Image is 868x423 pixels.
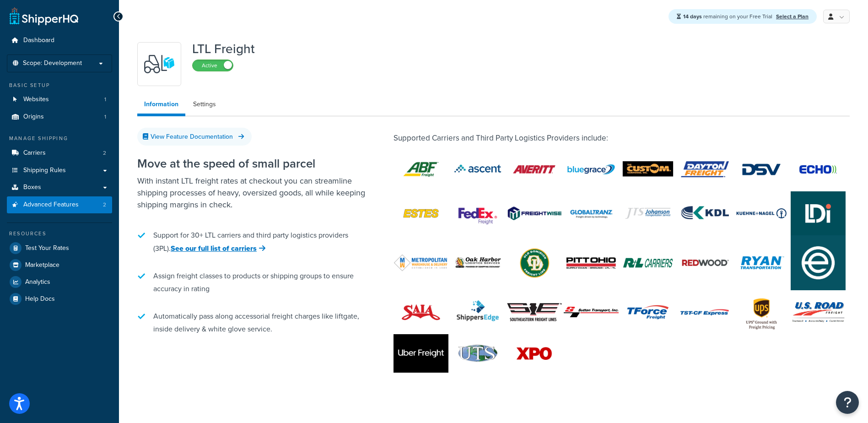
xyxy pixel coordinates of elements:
[450,290,505,334] img: ShippersEdge Freight
[7,81,112,89] div: Basic Setup
[23,96,49,103] span: Websites
[620,244,675,282] img: R+L®
[620,150,675,189] img: Custom Co Freight
[450,241,505,285] img: Oak Harbor Freight
[192,42,255,56] h1: LTL Freight
[143,48,175,80] img: y79ZsPf0fXUFUhFXDzUgf+ktZg5F2+ohG75+v3d2s1D9TjoU8PiyCIluIjV41seZevKCRuEjTPPOKHJsQcmKCXGdfprl3L4q7...
[564,307,619,317] img: Sutton Transport Inc.
[507,206,562,221] img: Freightwise
[137,175,366,211] p: With instant LTL freight rates at checkout you can streamline shipping processes of heavy, oversi...
[776,12,809,21] a: Select a Plan
[23,184,41,191] span: Boxes
[25,278,50,286] span: Analytics
[7,162,112,179] a: Shipping Rules
[734,150,789,189] img: DSV Freight
[734,293,789,331] img: UPS® Ground with Freight Pricing
[791,150,846,189] img: Echo® Global Logistics
[683,12,774,21] span: remaining on your Free Trial
[836,391,859,414] button: Open Resource Center
[677,244,732,282] img: Redwood Logistics
[683,12,702,21] strong: 14 days
[137,95,185,116] a: Information
[193,60,233,71] label: Active
[7,274,112,290] a: Analytics
[25,295,55,303] span: Help Docs
[7,108,112,125] li: Origins
[7,108,112,125] a: Origins1
[137,305,366,340] li: Automatically pass along accessorial freight charges like liftgate, inside delivery & white glove...
[7,179,112,196] a: Boxes
[137,265,366,300] li: Assign freight classes to products or shipping groups to ensure accuracy in rating
[23,113,44,121] span: Origins
[7,32,112,49] a: Dashboard
[734,194,789,233] img: Kuehne+Nagel LTL+
[23,37,54,44] span: Dashboard
[186,95,223,114] a: Settings
[23,167,66,174] span: Shipping Rules
[677,194,732,233] img: KDL
[171,243,265,254] a: See our full list of carriers
[394,334,448,373] img: Uber Freight (Transplace)
[7,291,112,307] a: Help Docs
[791,191,846,235] img: Ship LDI Freight
[564,191,619,235] img: GlobalTranz Freight
[677,150,732,189] img: Dayton Freight™
[394,194,448,233] img: Estes®
[620,290,675,334] img: TForce Freight
[7,196,112,213] a: Advanced Features2
[450,194,505,233] img: FedEx Freight®
[25,244,69,252] span: Test Your Rates
[507,244,562,282] img: Old Dominion®
[394,134,850,143] h5: Supported Carriers and Third Party Logistics Providers include:
[564,147,619,191] img: BlueGrace Freight
[137,128,252,146] a: View Feature Documentation
[7,230,112,238] div: Resources
[25,261,59,269] span: Marketplace
[734,241,789,285] img: Ryan Transportation Freight
[450,150,505,188] img: Ascent Freight
[104,113,106,121] span: 1
[394,290,448,334] img: SAIA
[7,91,112,108] li: Websites
[104,96,106,103] span: 1
[677,290,732,334] img: TST-CF Express Freight™
[7,257,112,273] a: Marketplace
[7,196,112,213] li: Advanced Features
[791,301,846,323] img: US Road
[137,157,366,170] h2: Move at the speed of small parcel
[507,334,562,373] img: XPO Logistics®
[7,145,112,162] a: Carriers2
[507,303,562,321] img: Southeastern Freight Lines
[394,150,448,189] img: ABF Freight™
[564,244,619,282] img: Pitt Ohio
[7,135,112,142] div: Manage Shipping
[450,343,505,364] img: UTS
[7,145,112,162] li: Carriers
[620,191,675,235] img: JTS Freight
[7,91,112,108] a: Websites1
[23,201,79,209] span: Advanced Features
[137,224,366,260] li: Support for 30+ LTL carriers and third party logistics providers (3PL).
[103,201,106,209] span: 2
[7,240,112,256] a: Test Your Rates
[507,150,562,189] img: Averitt Freight
[394,254,448,271] img: Metropolitan Warehouse & Delivery
[103,149,106,157] span: 2
[23,60,82,67] span: Scope: Development
[791,235,846,290] img: Evans Transportation
[23,149,46,157] span: Carriers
